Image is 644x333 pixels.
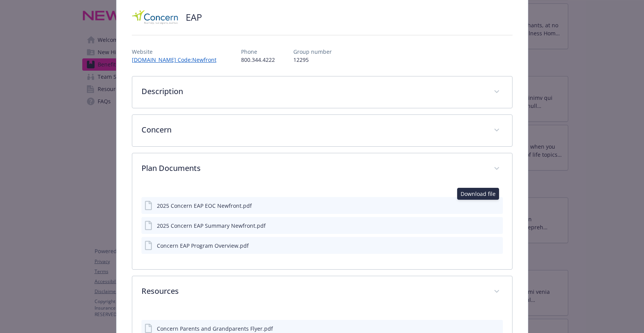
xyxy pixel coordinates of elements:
[293,48,332,56] p: Group number
[132,6,178,29] img: CONCERN Employee Assistance
[293,56,332,64] p: 12295
[481,222,487,230] button: download file
[141,124,484,136] p: Concern
[132,276,512,308] div: Resources
[481,325,487,333] button: download file
[157,325,273,333] div: Concern Parents and Grandparents Flyer.pdf
[157,242,249,250] div: Concern EAP Program Overview.pdf
[132,115,512,146] div: Concern
[481,242,487,250] button: download file
[493,242,500,250] button: preview file
[479,201,487,210] button: download file
[241,48,275,56] p: Phone
[132,76,512,108] div: Description
[157,202,252,210] div: 2025 Concern EAP EOC Newfront.pdf
[241,56,275,64] p: 800.344.4222
[141,285,484,297] p: Resources
[493,222,500,230] button: preview file
[157,222,266,230] div: 2025 Concern EAP Summary Newfront.pdf
[493,325,500,333] button: preview file
[457,188,499,200] div: Download file
[132,56,223,63] a: [DOMAIN_NAME] Code:Newfront
[132,153,512,185] div: Plan Documents
[141,86,484,97] p: Description
[141,162,484,174] p: Plan Documents
[132,48,223,56] p: Website
[186,11,202,24] h2: EAP
[493,201,500,210] button: preview file
[132,185,512,269] div: Plan Documents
